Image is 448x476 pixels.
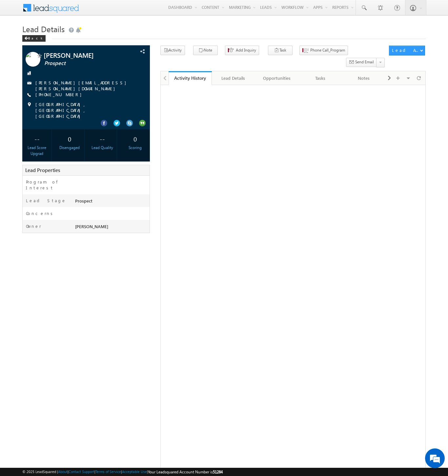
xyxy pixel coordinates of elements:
a: Terms of Service [95,469,121,474]
span: 51284 [213,469,223,474]
a: Contact Support [69,469,94,474]
div: Activity History [173,75,207,81]
div: -- [90,133,115,145]
div: Lead Actions [392,47,420,53]
a: Activity History [169,71,212,85]
a: Notes [342,71,385,85]
label: Program of Interest [26,179,69,191]
div: 0 [122,133,148,145]
span: Lead Properties [25,167,60,173]
label: Owner [26,223,41,229]
span: Add Inquiry [236,47,256,53]
a: Acceptable Use [122,469,147,474]
span: Your Leadsquared Account Number is [148,469,223,474]
button: Note [193,46,218,55]
button: Phone Call_Program [299,46,348,55]
div: Disengaged [57,145,83,151]
span: [PERSON_NAME] [44,52,122,58]
span: Send Email [355,59,374,65]
div: Back [22,35,46,42]
div: Prospect [73,198,150,207]
a: Back [22,35,49,40]
div: Lead Details [217,74,249,82]
span: [PHONE_NUMBER] [35,92,85,98]
button: Activity [160,46,185,55]
div: Tasks [304,74,336,82]
button: Add Inquiry [225,46,259,55]
img: Profile photo [26,52,40,69]
button: Lead Actions [389,46,425,55]
a: [PERSON_NAME][EMAIL_ADDRESS][PERSON_NAME][DOMAIN_NAME] [35,80,130,91]
div: Opportunities [261,74,293,82]
div: -- [24,133,50,145]
div: Scoring [122,145,148,151]
span: Prospect [44,60,123,67]
button: Send Email [346,58,377,67]
span: Phone Call_Program [310,47,345,53]
span: [GEOGRAPHIC_DATA], [GEOGRAPHIC_DATA], [GEOGRAPHIC_DATA] [35,101,138,119]
span: [PERSON_NAME] [75,224,108,229]
label: Concerns [26,210,55,216]
a: About [58,469,68,474]
a: Tasks [299,71,342,85]
a: Opportunities [255,71,299,85]
span: Lead Details [22,24,65,34]
a: Lead Details [212,71,255,85]
div: Notes [347,74,379,82]
button: Task [268,46,293,55]
label: Lead Stage [26,198,66,204]
span: © 2025 LeadSquared | | | | | [22,469,223,475]
div: 0 [57,133,83,145]
div: Lead Quality [90,145,115,151]
div: Lead Score Upgrad [24,145,50,157]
